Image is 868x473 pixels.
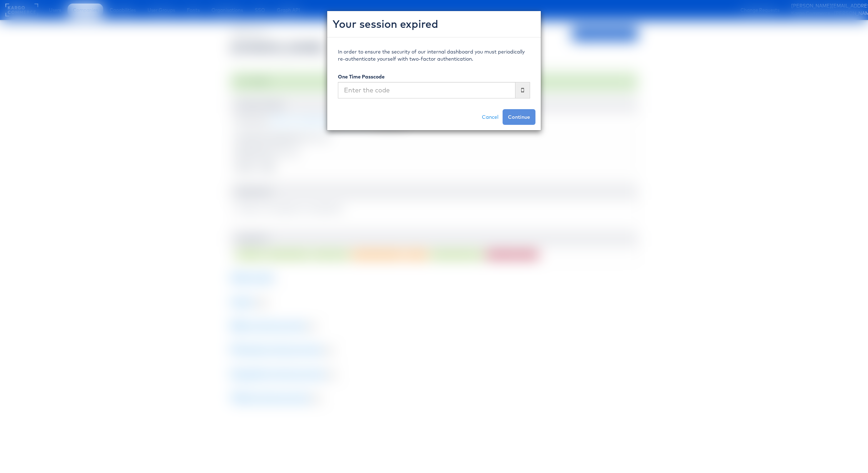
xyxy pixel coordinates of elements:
[338,82,515,98] input: Enter the code
[333,16,535,32] h2: Your session expired
[338,73,385,80] label: One Time Passcode
[478,109,503,125] a: Cancel
[338,48,530,62] p: In order to ensure the security of our internal dashboard you must periodically re-authenticate y...
[503,109,535,125] button: Continue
